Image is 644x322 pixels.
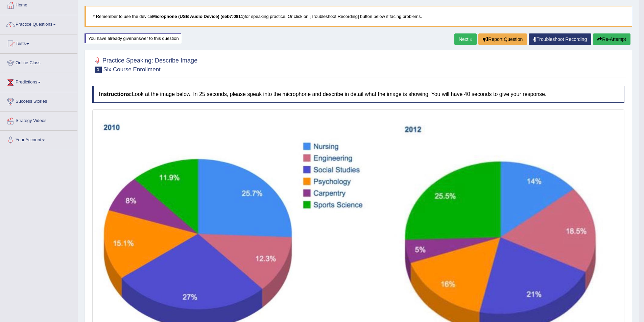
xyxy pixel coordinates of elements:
[99,91,132,97] b: Instructions:
[95,67,102,73] span: 1
[92,86,624,103] h4: Look at the image below. In 25 seconds, please speak into the microphone and describe in detail w...
[103,66,161,73] small: Six Course Enrollment
[454,33,477,45] a: Next »
[478,33,527,45] button: Report Question
[85,33,181,43] div: You have already given answer to this question
[0,73,77,90] a: Predictions
[0,54,77,71] a: Online Class
[0,92,77,109] a: Success Stories
[85,6,632,27] blockquote: * Remember to use the device for speaking practice. Or click on [Troubleshoot Recording] button b...
[529,33,591,45] a: Troubleshoot Recording
[0,112,77,128] a: Strategy Videos
[0,15,77,32] a: Practice Questions
[0,34,77,51] a: Tests
[92,56,197,73] h2: Practice Speaking: Describe Image
[0,131,77,148] a: Your Account
[593,33,630,45] button: Re-Attempt
[152,14,245,19] b: Microphone (USB Audio Device) (e5b7:0811)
